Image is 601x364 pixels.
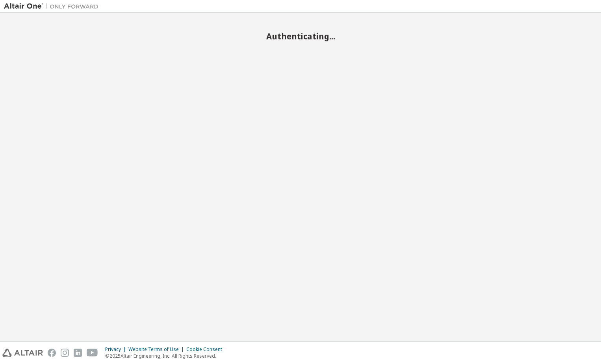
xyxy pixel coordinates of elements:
div: Website Terms of Use [128,346,186,353]
div: Cookie Consent [186,346,227,353]
img: altair_logo.svg [2,349,43,357]
img: youtube.svg [87,349,98,357]
img: Altair One [4,2,102,10]
img: linkedin.svg [74,349,82,357]
h2: Authenticating... [4,31,597,41]
p: © 2025 Altair Engineering, Inc. All Rights Reserved. [105,353,227,359]
img: facebook.svg [48,349,56,357]
img: instagram.svg [61,349,69,357]
div: Privacy [105,346,128,353]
